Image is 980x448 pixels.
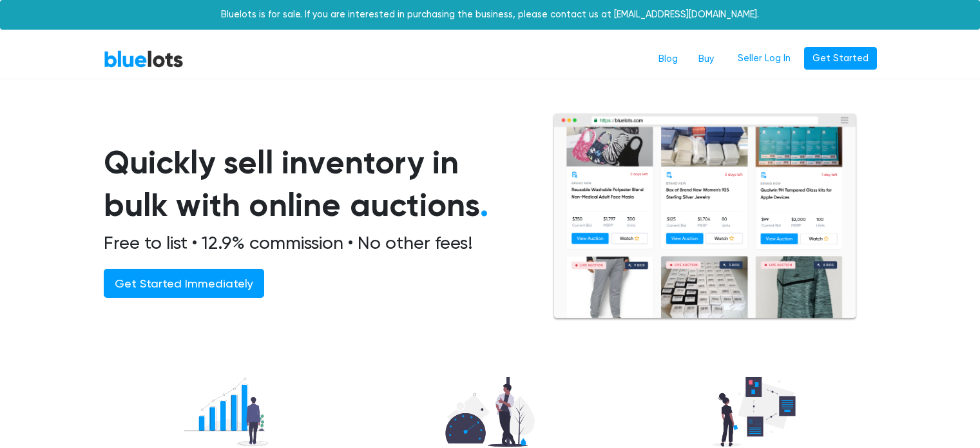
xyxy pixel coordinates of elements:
[104,141,521,227] h1: Quickly sell inventory in bulk with online auctions
[104,50,184,68] a: BlueLots
[104,232,521,254] h2: Free to list • 12.9% commission • No other fees!
[480,186,488,224] span: .
[648,47,688,72] a: Blog
[804,47,877,70] a: Get Started
[552,113,858,321] img: browserlots-effe8949e13f0ae0d7b59c7c387d2f9fb811154c3999f57e71a08a1b8b46c466.png
[104,269,264,298] a: Get Started Immediately
[688,47,724,72] a: Buy
[729,47,799,70] a: Seller Log In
